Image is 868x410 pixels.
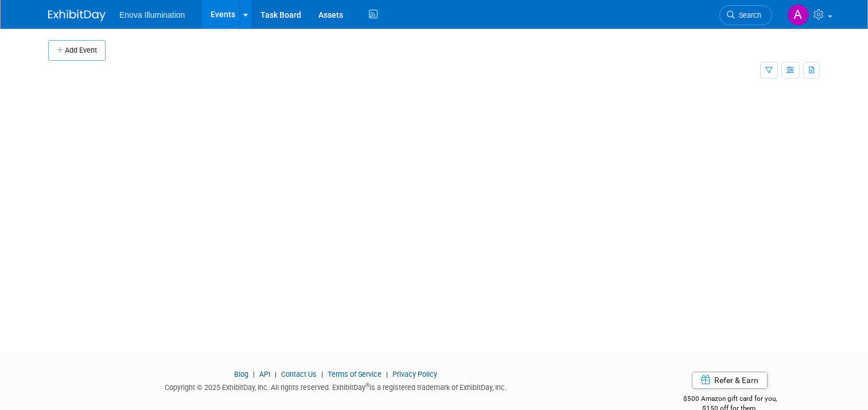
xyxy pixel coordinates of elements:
[692,372,768,389] a: Refer & Earn
[392,370,437,379] a: Privacy Policy
[272,370,279,379] span: |
[234,370,248,379] a: Blog
[328,370,382,379] a: Terms of Service
[48,40,106,61] button: Add Event
[318,370,326,379] span: |
[119,10,185,19] span: Enova Illumination
[259,370,270,379] a: API
[719,5,772,25] a: Search
[383,370,391,379] span: |
[735,11,761,19] span: Search
[250,370,258,379] span: |
[365,382,369,388] sup: ®
[48,10,106,21] img: ExhibitDay
[48,380,622,393] div: Copyright © 2025 ExhibitDay, Inc. All rights reserved. ExhibitDay is a registered trademark of Ex...
[281,370,317,379] a: Contact Us
[787,4,809,26] img: Andrea Miller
